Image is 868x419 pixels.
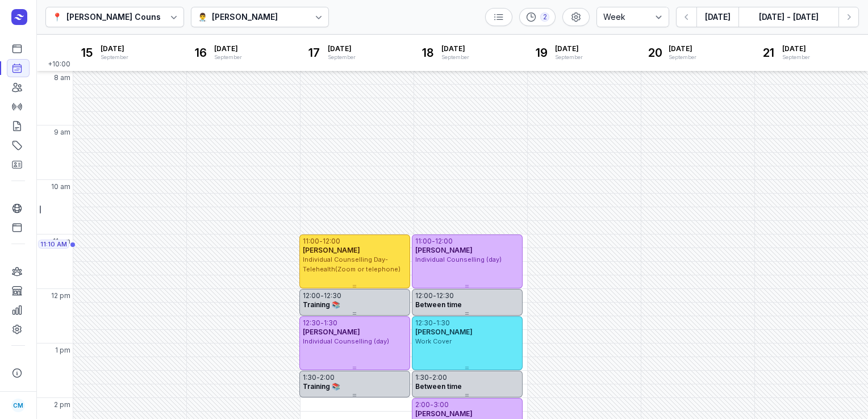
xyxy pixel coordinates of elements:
div: 12:30 [436,291,454,300]
div: 2:00 [415,400,430,409]
div: September [328,53,356,61]
div: 12:00 [323,237,340,246]
span: [PERSON_NAME] [415,328,473,336]
span: +10:00 [48,60,73,71]
div: 2 [540,12,549,22]
span: [DATE] [555,44,583,53]
span: 11:10 AM [40,240,67,249]
div: 1:30 [324,319,337,328]
div: 12:00 [435,237,453,246]
span: Work Cover [415,337,452,345]
span: [DATE] [441,44,469,53]
div: September [782,53,810,61]
span: CM [13,399,23,412]
div: - [316,373,320,382]
span: [DATE] [214,44,242,53]
span: [PERSON_NAME] [303,328,360,336]
div: - [320,291,324,300]
span: Training 📚 [303,382,340,391]
div: 1:30 [303,373,316,382]
div: 12:00 [415,291,433,300]
span: Between time [415,300,462,309]
button: [DATE] [696,7,738,27]
span: [DATE] [328,44,356,53]
div: September [441,53,469,61]
div: 12:30 [415,319,433,328]
div: 👨‍⚕️ [198,10,207,24]
div: September [214,53,242,61]
div: 17 [305,44,323,62]
span: Individual Counselling Day- Telehealth(Zoom or telephone) [303,255,400,273]
div: 12:30 [324,291,341,300]
div: 18 [419,44,437,62]
span: 9 am [54,128,70,137]
div: September [669,53,696,61]
div: 11:00 [303,237,319,246]
div: 20 [646,44,664,62]
span: 8 am [54,73,70,82]
div: - [433,319,436,328]
button: [DATE] - [DATE] [738,7,838,27]
div: - [429,373,432,382]
div: 📍 [52,10,62,24]
div: [PERSON_NAME] [212,10,278,24]
div: - [433,291,436,300]
div: 1:30 [436,319,450,328]
span: [PERSON_NAME] [415,409,473,418]
div: [PERSON_NAME] Counselling [66,10,183,24]
span: [DATE] [101,44,128,53]
span: [DATE] [669,44,696,53]
span: Individual Counselling (day) [415,255,502,263]
span: 2 pm [54,400,70,409]
div: 16 [191,44,210,62]
div: 3:00 [433,400,449,409]
div: - [319,237,323,246]
span: [PERSON_NAME] [303,246,360,254]
span: Between time [415,382,462,391]
span: [PERSON_NAME] [415,246,473,254]
div: - [320,319,324,328]
span: Individual Counselling (day) [303,337,389,345]
div: September [555,53,583,61]
div: September [101,53,128,61]
div: 21 [759,44,778,62]
div: - [430,400,433,409]
div: 19 [532,44,550,62]
span: [DATE] [782,44,810,53]
div: 11:00 [415,237,432,246]
span: Training 📚 [303,300,340,309]
span: 10 am [51,182,70,191]
div: 12:30 [303,319,320,328]
div: 15 [78,44,96,62]
div: 12:00 [303,291,320,300]
div: 1:30 [415,373,429,382]
div: 2:00 [320,373,335,382]
span: 12 pm [51,291,70,300]
div: - [432,237,435,246]
span: 1 pm [55,346,70,355]
div: 2:00 [432,373,447,382]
